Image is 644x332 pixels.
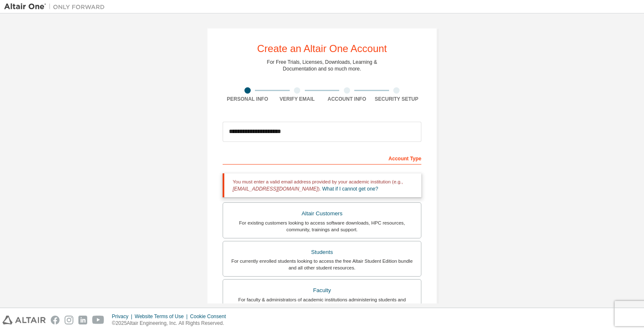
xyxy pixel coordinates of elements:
div: Account Info [322,96,372,102]
div: You must enter a valid email address provided by your academic institution (e.g., ). [223,173,421,197]
div: Verify Email [273,96,322,102]
div: Account Type [223,151,421,165]
img: altair_logo.svg [3,316,46,324]
div: Personal Info [223,96,273,102]
div: Students [228,246,416,258]
div: Security Setup [372,96,422,102]
img: linkedin.svg [78,316,87,324]
p: © 2025 Altair Engineering, Inc. All Rights Reserved. [112,320,231,327]
div: Faculty [228,285,416,296]
img: youtube.svg [92,316,104,324]
div: For currently enrolled students looking to access the free Altair Student Edition bundle and all ... [228,258,416,271]
div: For Free Trials, Licenses, Downloads, Learning & Documentation and so much more. [267,59,377,72]
div: For existing customers looking to access software downloads, HPC resources, community, trainings ... [228,220,416,233]
div: For faculty & administrators of academic institutions administering students and accessing softwa... [228,296,416,310]
div: Website Terms of Use [135,313,190,320]
img: facebook.svg [51,316,60,324]
span: [EMAIL_ADDRESS][DOMAIN_NAME] [233,186,318,192]
div: Cookie Consent [190,313,231,320]
img: instagram.svg [65,316,73,324]
a: What if I cannot get one? [322,186,378,192]
div: Privacy [112,313,135,320]
div: Altair Customers [228,208,416,220]
img: Altair One [4,3,109,11]
div: Create an Altair One Account [257,44,387,54]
